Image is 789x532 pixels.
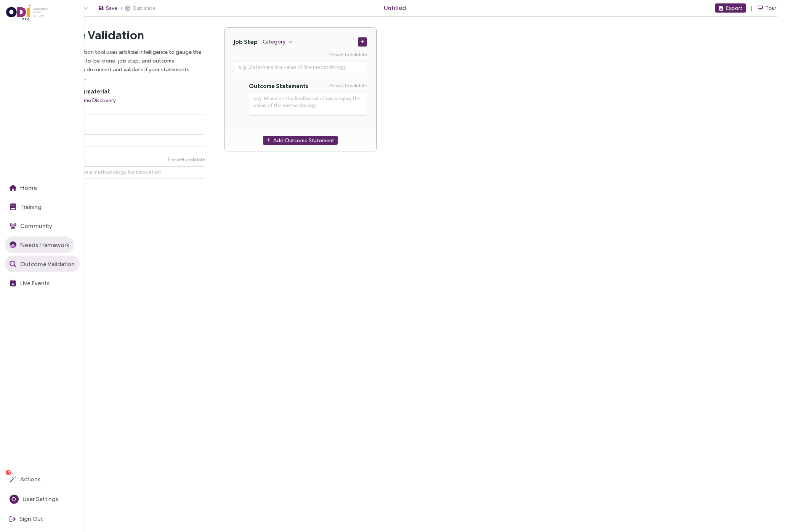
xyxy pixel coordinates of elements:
[7,470,10,475] span: 4
[5,511,48,527] button: Sign Out
[19,221,52,231] span: Community
[263,136,338,145] button: Add Outcome Statement
[10,222,16,229] img: Community
[10,476,16,483] img: Actions
[726,4,742,12] span: Export
[6,470,11,475] sup: 4
[10,203,16,210] img: Training
[6,5,48,21] img: ODIpro
[5,198,47,215] button: Training
[329,82,367,90] span: Press to validate
[5,236,74,253] button: Needs Framework
[34,27,205,43] h2: Outcome Validation
[10,280,16,286] img: Live Events
[18,514,43,524] span: Sign Out
[34,134,205,146] input: e.g. Innovators
[5,275,55,291] button: Live Events
[168,156,205,163] span: Press to validate
[106,4,117,12] span: Save
[234,61,367,73] textarea: Press Enter to validate
[273,136,334,145] span: Add Outcome Statement
[10,241,16,248] img: JTBD Needs Framework
[5,256,80,272] button: Outcome Validation
[19,278,50,288] span: Live Events
[19,202,42,212] span: Training
[234,38,258,45] h4: Job Step
[34,166,205,178] textarea: Press Enter to validate
[5,471,45,488] button: Actions
[19,474,40,484] span: Actions
[21,494,58,504] span: User Settings
[384,3,406,13] span: Untitled
[765,4,776,12] span: Tour
[12,495,16,504] span: D
[19,259,75,269] span: Outcome Validation
[757,3,777,13] button: Tour
[98,3,118,13] button: Save
[125,3,156,13] button: Duplicate
[10,260,16,267] img: Outcome Validation
[715,3,746,13] button: Export
[249,82,308,90] h5: Outcome Statements
[19,240,69,250] span: Needs Framework
[249,93,367,116] textarea: Press Enter to validate
[263,37,285,46] span: Category
[5,179,42,196] button: Home
[5,217,57,234] button: Community
[34,124,205,131] h5: Job Executor
[262,37,293,46] button: Category
[34,47,205,82] p: The Outcome Validation tool uses artificial intelligence to gauge the accuracy of your job-to-be-...
[5,491,63,508] button: DUser Settings
[19,183,37,193] span: Home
